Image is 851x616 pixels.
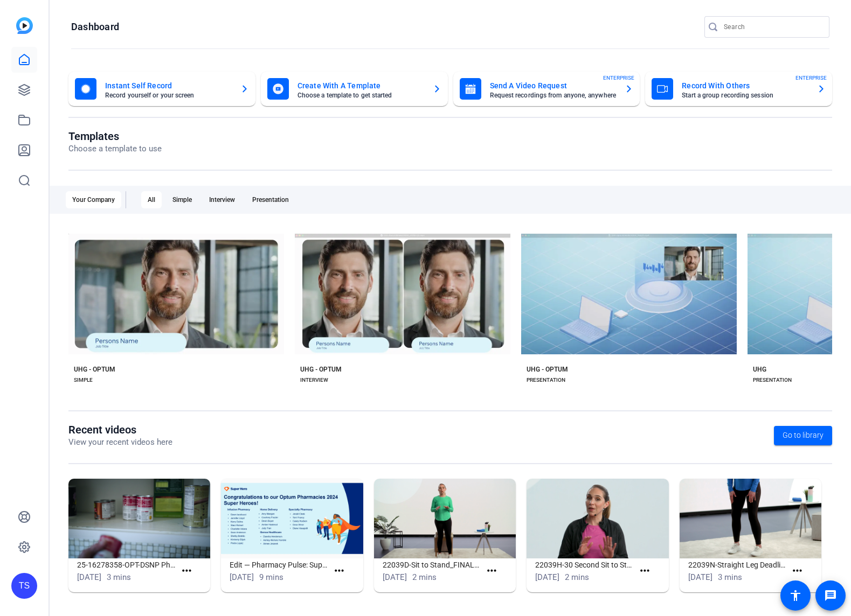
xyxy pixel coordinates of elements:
span: Go to library [783,430,824,441]
div: TS [11,573,37,599]
mat-card-title: Send A Video Request [490,79,617,92]
div: PRESENTATION [527,376,565,384]
span: 3 mins [718,572,742,582]
span: 2 mins [412,572,437,582]
span: [DATE] [688,572,712,582]
mat-icon: more_horiz [180,564,193,578]
button: Send A Video RequestRequest recordings from anyone, anywhereENTERPRISE [453,72,640,106]
mat-icon: accessibility [789,589,802,602]
div: UHG - OPTUM [527,365,568,374]
p: View your recent videos here [68,436,172,449]
h1: 22039D-Sit to Stand_FINAL_060123 [383,558,481,571]
mat-icon: more_horiz [791,564,804,578]
span: ENTERPRISE [603,74,634,82]
mat-icon: more_horiz [333,564,346,578]
h1: 22039H-30 Second Sit to Stand Test_FINAL_052323 [535,558,634,571]
h1: Dashboard [71,20,119,33]
div: SIMPLE [74,376,93,384]
img: Edit — Pharmacy Pulse: Superheroes No Graphics [221,479,363,558]
button: Create With A TemplateChoose a template to get started [261,72,448,106]
div: Your Company [66,191,121,208]
div: Interview [203,191,241,208]
button: Instant Self RecordRecord yourself or your screen [68,72,255,106]
mat-card-subtitle: Record yourself or your screen [105,92,232,99]
div: UHG [753,365,766,374]
h1: 22039N-Straight Leg Deadlift_FINAL_060123 [688,558,787,571]
mat-icon: more_horiz [638,564,652,578]
mat-card-title: Instant Self Record [105,79,232,92]
img: 22039H-30 Second Sit to Stand Test_FINAL_052323 [527,479,668,558]
p: Choose a template to use [68,143,162,155]
h1: Recent videos [68,423,172,436]
div: UHG - OPTUM [74,365,115,374]
div: All [141,191,162,208]
div: PRESENTATION [753,376,792,384]
a: Go to library [774,426,832,445]
div: UHG - OPTUM [300,365,342,374]
div: INTERVIEW [300,376,328,384]
img: blue-gradient.svg [16,17,33,34]
img: 25-16278358-OPT-DSNP Physicians-20250617 [68,479,210,558]
img: 22039D-Sit to Stand_FINAL_060123 [374,479,516,558]
mat-card-subtitle: Request recordings from anyone, anywhere [490,92,617,99]
span: 2 mins [565,572,589,582]
div: Simple [166,191,198,208]
span: 9 mins [259,572,283,582]
mat-icon: message [824,589,837,602]
mat-card-subtitle: Choose a template to get started [297,92,424,99]
span: [DATE] [383,572,407,582]
input: Search [724,20,821,33]
span: ENTERPRISE [795,74,827,82]
img: 22039N-Straight Leg Deadlift_FINAL_060123 [680,479,821,558]
span: [DATE] [535,572,559,582]
div: Presentation [246,191,295,208]
mat-card-title: Create With A Template [297,79,424,92]
h1: Templates [68,130,162,143]
mat-icon: more_horiz [485,564,499,578]
mat-card-subtitle: Start a group recording session [682,92,808,99]
mat-card-title: Record With Others [682,79,808,92]
span: [DATE] [77,572,101,582]
h1: 25-16278358-OPT-DSNP Physicians-20250617 [77,558,176,571]
span: 3 mins [107,572,131,582]
span: [DATE] [230,572,254,582]
h1: Edit — Pharmacy Pulse: Superheroes No Graphics [230,558,328,571]
button: Record With OthersStart a group recording sessionENTERPRISE [645,72,832,106]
